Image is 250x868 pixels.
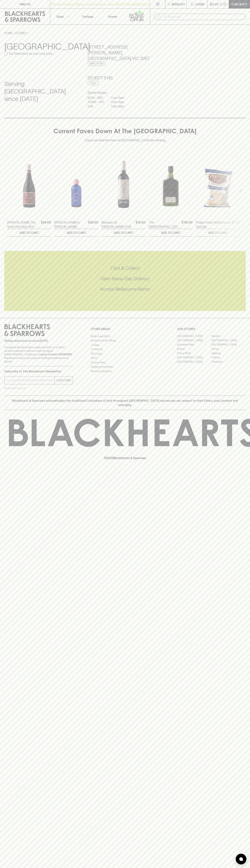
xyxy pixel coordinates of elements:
[161,231,180,235] p: ADD TO CART
[210,2,218,6] p: $0.00
[224,3,226,5] p: 0
[91,334,159,338] a: Bottle Drop FAQ's
[7,377,55,383] input: e.g. jane@blackheartsandsparrows.com.au
[7,152,51,215] img: Buller The Nook Pinot Noir 2021
[177,334,211,338] a: [GEOGRAPHIC_DATA]
[114,231,133,235] p: ADD TO CART
[9,51,53,56] p: Set Abbotsford as your local store
[100,9,125,24] a: Stores
[50,9,75,24] button: Shop
[177,351,211,355] a: Fitzroy North
[91,356,159,360] a: FAQ's
[211,338,246,343] a: [GEOGRAPHIC_DATA]
[88,96,105,100] p: MON - WED
[4,345,73,363] p: It is against the law to sell or supply alcohol to, or to obtain alcohol on behalf of a person un...
[88,62,105,66] a: Directions
[102,152,145,215] img: Marques de Tezona Tempranillo 2024
[195,2,204,6] p: Login
[4,286,246,292] h5: Across Melbourne Metro
[163,14,243,20] input: Try "Pinot noir"
[177,338,211,343] a: [GEOGRAPHIC_DATA]
[75,9,100,24] a: Tastings
[149,229,192,236] button: ADD TO CART
[196,220,230,229] a: Proper Crisps Marlborough Sea Salt
[55,229,98,236] button: ADD TO CART
[91,347,159,351] a: Contact Us
[102,229,145,236] button: ADD TO CART
[211,351,246,355] a: Geelong
[39,353,72,356] strong: Liquor License #32064953
[88,100,105,104] p: THURS - SAT
[88,220,98,229] p: $25.00
[111,96,129,100] p: 11am - 8pm
[149,220,180,229] a: The [DEMOGRAPHIC_DATA] Straight Rye Whiskey
[4,276,246,282] h5: Uber Same-Day Delivery
[91,369,159,373] a: Terms & Conditions
[67,231,86,235] p: ADD TO CART
[232,220,240,229] p: $7.00
[88,104,105,108] p: SUN
[4,41,79,51] h3: [GEOGRAPHIC_DATA]
[82,14,93,19] p: Tastings
[88,81,99,85] a: Call
[91,338,159,343] a: Business & Bulk Gifting
[19,231,39,235] p: ADD TO CART
[208,231,228,235] p: ADD TO CART
[4,80,79,103] h4: Serving [GEOGRAPHIC_DATA] since [DATE]
[7,398,243,407] p: Blackhearts & Sparrows acknowledges the traditional Custodians of land throughout [GEOGRAPHIC_DAT...
[4,386,73,390] p: We will never spam you
[4,339,73,343] p: Sibling owned and run since [DATE]
[182,220,192,229] p: $112.00
[85,136,165,142] p: Check out what the team at [GEOGRAPHIC_DATA] are drinking
[211,360,246,364] a: Thornbury
[55,220,87,229] a: [PERSON_NAME] & [PERSON_NAME]
[88,90,162,96] h6: Store Hours
[211,355,246,360] a: Prahran
[41,220,51,229] p: $24.00
[91,351,159,356] a: Gift Cards
[102,220,134,229] a: Marques de [PERSON_NAME] 2024
[108,14,117,19] p: Stores
[177,347,211,351] a: Elwood
[56,14,64,19] p: Shop
[19,2,31,6] p: FIND US
[177,327,246,331] p: OUR STORES
[177,343,211,347] a: Brunswick West
[211,347,246,351] a: Fitzroy
[7,229,51,236] button: ADD TO CART
[56,378,71,382] p: SUBSCRIBE
[196,152,240,215] img: Proper Crisps Marlborough Sea Salt
[4,251,246,311] div: Call to action block
[211,343,246,347] a: [GEOGRAPHIC_DATA]
[88,75,162,81] h5: 03 9077 5145
[4,265,246,271] h5: Click & Collect
[177,360,211,364] a: [GEOGRAPHIC_DATA]
[53,128,197,136] h4: Current Faves Down At The [GEOGRAPHIC_DATA]
[111,100,129,104] p: 11am - 9pm
[196,229,240,236] button: ADD TO CART
[4,369,73,373] p: Subscribe to The Blackhearts Newsletter
[55,376,73,384] button: SUBSCRIBE
[88,44,162,61] h5: [STREET_ADDRESS][PERSON_NAME] , [GEOGRAPHIC_DATA] VIC 3067
[111,104,129,108] p: 11am - 8pm
[231,2,247,6] p: Checkout
[7,220,39,229] a: [PERSON_NAME] The Nook Pinot Noir 2021
[91,365,159,369] a: Shipping Information
[149,152,192,215] img: The Gospel Straight Rye Whiskey
[91,343,159,347] a: Careers
[15,31,26,35] a: STORES
[91,327,159,331] p: OTHER AREAS
[4,31,13,35] a: HOME
[172,2,185,6] p: Wishlist
[136,220,145,229] p: $12.00
[177,355,211,360] a: [GEOGRAPHIC_DATA]
[55,152,98,215] img: Taylor & Smith Gin
[91,360,159,365] a: Privacy Policy
[211,334,246,338] a: Braddon
[239,857,243,861] img: bubble-icon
